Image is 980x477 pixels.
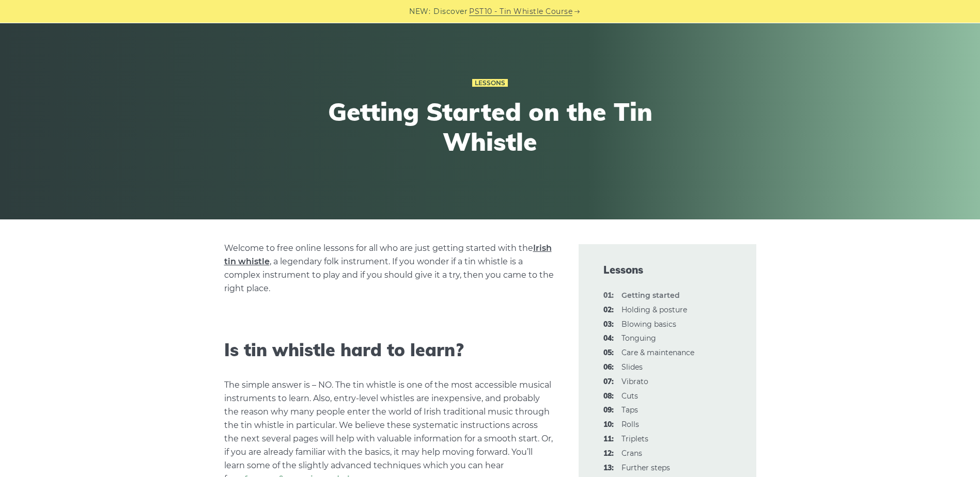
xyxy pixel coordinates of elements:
a: 11:Triplets [621,434,648,443]
a: Lessons [472,79,508,87]
span: 01: [603,290,614,302]
span: Lessons [603,263,732,277]
span: 03: [603,319,614,331]
a: 13:Further steps [621,463,670,472]
span: 06: [603,361,614,374]
a: 10:Rolls [621,420,639,429]
a: 08:Cuts [621,391,638,401]
a: PST10 - Tin Whistle Course [469,6,572,18]
a: 09:Taps [621,405,638,415]
span: 07: [603,376,614,388]
span: 10: [603,419,614,431]
span: 09: [603,404,614,417]
a: 07:Vibrato [621,377,648,386]
h1: Getting Started on the Tin Whistle [300,97,680,156]
a: 06:Slides [621,362,643,372]
span: 04: [603,332,614,345]
h2: Is tin whistle hard to learn? [224,340,554,361]
a: 12:Crans [621,449,642,458]
span: 13: [603,462,614,474]
span: NEW: [409,6,430,18]
p: Welcome to free online lessons for all who are just getting started with the , a legendary folk i... [224,242,554,295]
span: 02: [603,304,614,316]
span: 11: [603,433,614,446]
span: 12: [603,448,614,460]
span: Discover [433,6,468,18]
span: 05: [603,347,614,359]
a: 02:Holding & posture [621,305,687,314]
a: 05:Care & maintenance [621,348,694,357]
a: 04:Tonguing [621,333,656,343]
a: 03:Blowing basics [621,320,676,329]
span: 08: [603,390,614,403]
strong: Getting started [621,291,680,300]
